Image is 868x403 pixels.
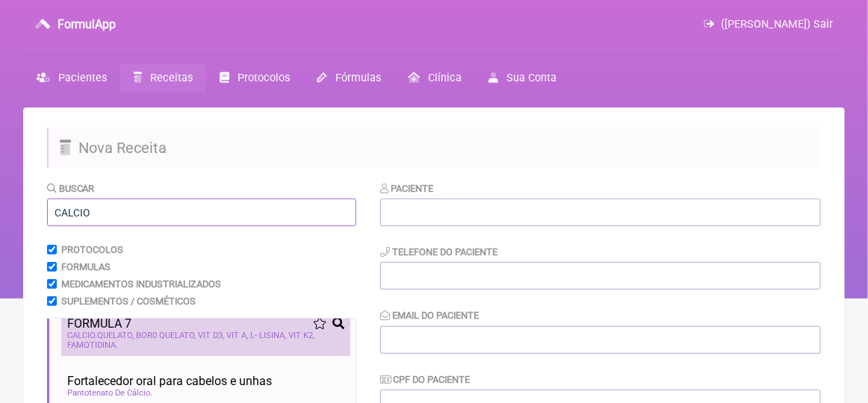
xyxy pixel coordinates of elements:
[506,72,557,84] span: Sua Conta
[380,183,433,194] label: Paciente
[47,199,356,226] input: exemplo: emagrecimento, ansiedade
[428,72,462,84] span: Clínica
[380,246,497,257] label: Telefone do Paciente
[238,72,291,84] span: Protocolos
[288,331,314,340] span: VIT K2
[61,296,196,307] label: Suplementos / Cosméticos
[47,128,821,168] h2: Nova Receita
[150,72,193,84] span: Receitas
[67,388,152,398] span: Pantotenato De Cálcio
[67,340,118,350] span: FAMOTIDINA
[250,331,286,340] span: L- LISINA
[61,244,123,255] label: Protocolos
[206,63,303,93] a: Protocolos
[198,331,224,340] span: VIT D3
[380,374,470,385] label: CPF do Paciente
[226,331,248,340] span: VIT A
[136,331,196,340] span: BOR0 QUELATO
[67,374,272,388] span: Fortalecedor oral para cabelos e unhas
[304,63,394,93] a: Fórmulas
[58,72,107,84] span: Pacientes
[67,316,131,331] span: FÓRMULA 7
[23,63,120,93] a: Pacientes
[61,278,221,290] label: Medicamentos Industrializados
[394,63,475,93] a: Clínica
[67,331,97,340] span: CALCIO
[120,63,206,93] a: Receitas
[335,72,381,84] span: Fórmulas
[58,17,116,31] h3: FormulApp
[721,18,833,31] span: ([PERSON_NAME]) Sair
[475,63,570,93] a: Sua Conta
[61,261,111,272] label: Formulas
[67,331,134,340] span: QUELATO
[47,183,95,194] label: Buscar
[380,310,479,321] label: Email do Paciente
[704,18,833,31] a: ([PERSON_NAME]) Sair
